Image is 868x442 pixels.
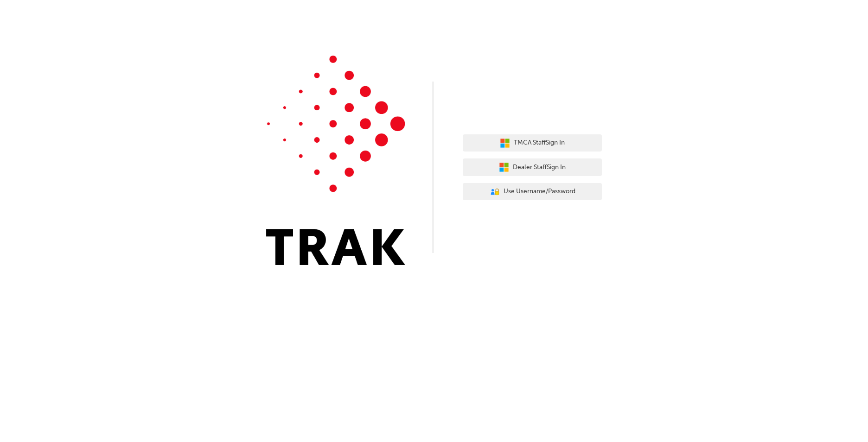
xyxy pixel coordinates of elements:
button: Use Username/Password [463,183,602,201]
span: Dealer Staff Sign In [513,162,566,173]
span: TMCA Staff Sign In [514,138,565,148]
img: Trak [266,56,405,265]
button: Dealer StaffSign In [463,158,602,176]
span: Use Username/Password [504,186,575,197]
button: TMCA StaffSign In [463,134,602,152]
